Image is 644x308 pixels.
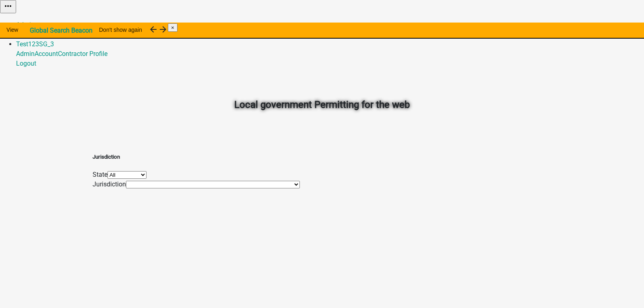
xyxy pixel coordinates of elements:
label: Jurisdiction [93,180,126,188]
i: arrow_forward [158,25,168,34]
h5: Jurisdiction [93,153,300,161]
span: × [171,25,174,31]
label: State [93,171,107,178]
strong: Global Search Beacon [30,27,93,34]
button: Close [168,23,178,32]
i: arrow_back [149,25,158,34]
h2: Local government Permitting for the web [99,97,545,112]
button: Don't show again [93,23,149,37]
